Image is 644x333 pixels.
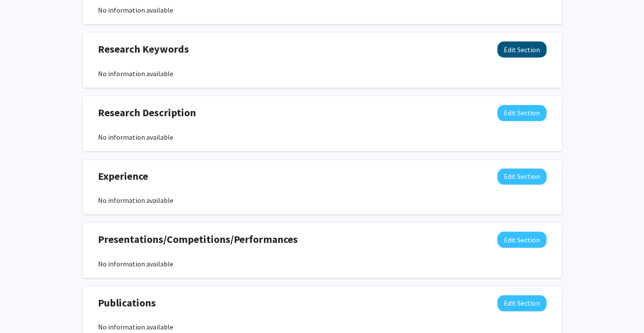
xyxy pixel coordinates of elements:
[98,322,546,332] div: No information available
[98,105,196,121] span: Research Description
[98,68,546,79] div: No information available
[98,168,148,184] span: Experience
[98,232,298,247] span: Presentations/Competitions/Performances
[98,295,156,311] span: Publications
[497,232,546,248] button: Edit Presentations/Competitions/Performances
[98,132,546,142] div: No information available
[98,41,189,57] span: Research Keywords
[98,259,546,269] div: No information available
[7,294,37,326] iframe: Chat
[98,195,546,205] div: No information available
[98,5,546,15] div: No information available
[497,168,546,185] button: Edit Experience
[497,295,546,311] button: Edit Publications
[497,105,546,121] button: Edit Research Description
[497,41,546,57] button: Edit Research Keywords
